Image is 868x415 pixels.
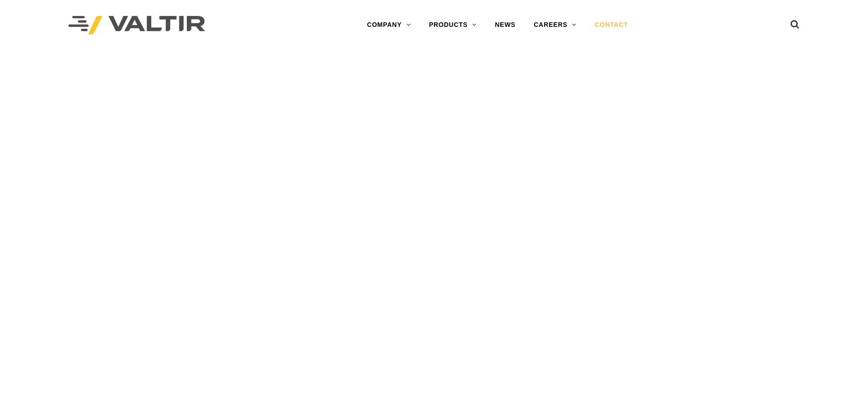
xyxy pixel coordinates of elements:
a: CAREERS [524,16,586,34]
img: Valtir [68,16,205,35]
a: COMPANY [358,16,420,34]
a: CONTACT [586,16,637,34]
a: NEWS [486,16,524,34]
a: PRODUCTS [420,16,486,34]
